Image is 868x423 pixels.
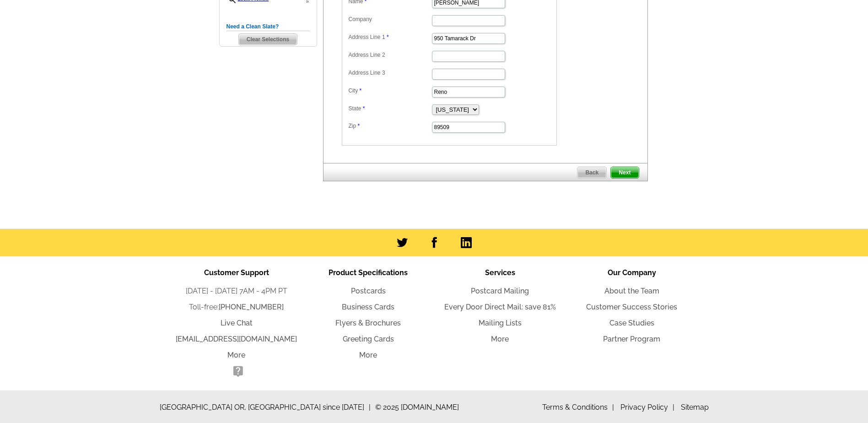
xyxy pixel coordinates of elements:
[349,69,431,77] label: Address Line 3
[485,268,515,277] span: Services
[204,268,269,277] span: Customer Support
[611,167,638,178] span: Next
[359,351,377,359] a: More
[444,303,556,311] a: Every Door Direct Mail: save 81%
[176,335,297,343] a: [EMAIL_ADDRESS][DOMAIN_NAME]
[609,319,654,327] a: Case Studies
[577,167,607,179] a: Back
[349,33,431,41] label: Address Line 1
[342,303,394,311] a: Business Cards
[343,335,394,343] a: Greeting Cards
[479,319,522,327] a: Mailing Lists
[471,287,529,295] a: Postcard Mailing
[349,104,431,113] label: State
[620,403,674,412] a: Privacy Policy
[335,319,401,327] a: Flyers & Brochures
[375,402,459,413] span: © 2025 [DOMAIN_NAME]
[685,210,868,423] iframe: LiveChat chat widget
[608,268,656,277] span: Our Company
[586,303,677,311] a: Customer Success Stories
[681,403,709,412] a: Sitemap
[349,87,431,95] label: City
[491,335,509,343] a: More
[329,268,408,277] span: Product Specifications
[542,403,614,412] a: Terms & Conditions
[349,122,431,130] label: Zip
[160,402,371,413] span: [GEOGRAPHIC_DATA] OR, [GEOGRAPHIC_DATA] since [DATE]
[577,167,606,178] span: Back
[349,15,431,23] label: Company
[604,287,659,295] a: About the Team
[603,335,660,343] a: Partner Program
[351,287,386,295] a: Postcards
[226,22,310,31] h5: Need a Clean Slate?
[171,286,302,297] li: [DATE] - [DATE] 7AM - 4PM PT
[349,51,431,59] label: Address Line 2
[239,34,297,45] span: Clear Selections
[227,351,245,359] a: More
[171,302,302,313] li: Toll-free:
[219,303,284,311] a: [PHONE_NUMBER]
[221,319,253,327] a: Live Chat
